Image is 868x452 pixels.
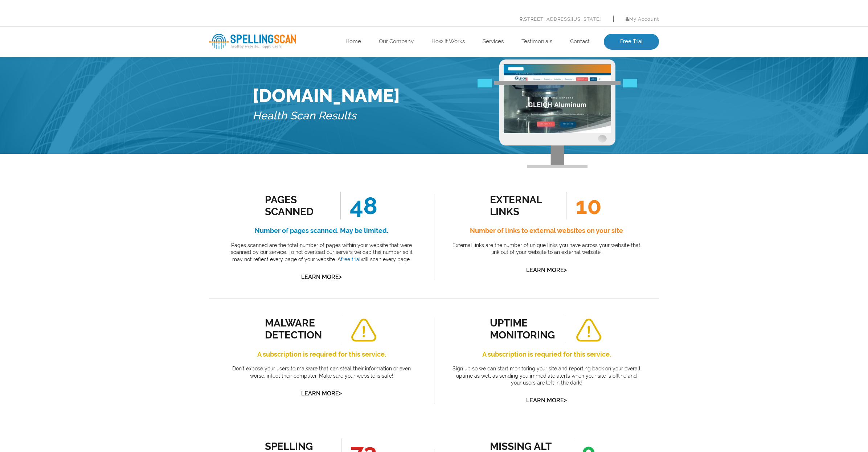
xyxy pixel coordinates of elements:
[564,395,567,405] span: >
[301,390,342,397] a: Learn More>
[564,265,567,275] span: >
[301,274,342,280] a: Learn More>
[225,349,418,360] h4: A subscription is required for this service.
[526,397,567,404] a: Learn More>
[340,192,377,219] span: 48
[265,194,331,218] div: Pages Scanned
[265,317,331,341] div: malware detection
[526,267,567,274] a: Learn More>
[253,106,400,126] h5: Health Scan Results
[604,34,659,50] a: Free Trial
[339,388,342,398] span: >
[450,242,643,256] p: External links are the number of unique links you have across your website that link out of your ...
[209,34,296,49] img: spellingScan
[225,225,418,237] h4: Number of pages scanned. May be limited.
[450,349,643,360] h4: A subscription is requried for this service.
[225,242,418,263] p: Pages scanned are the total number of pages within your website that were scanned by our service....
[490,194,556,218] div: external links
[341,256,361,262] a: free trial
[490,317,556,341] div: uptime monitoring
[339,272,342,282] span: >
[450,225,643,237] h4: Number of links to external websites on your site
[566,192,602,219] span: 10
[504,73,611,133] img: Free Website Analysis
[450,365,643,387] p: Sign up so we can start monitoring your site and reporting back on your overall uptime as well as...
[225,365,418,379] p: Don’t expose your users to malware that can steal their information or even worse, infect their c...
[478,80,637,89] img: Free Webiste Analysis
[350,319,377,342] img: alert
[575,319,602,342] img: alert
[499,59,615,168] img: Free Webiste Analysis
[253,85,400,106] h1: [DOMAIN_NAME]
